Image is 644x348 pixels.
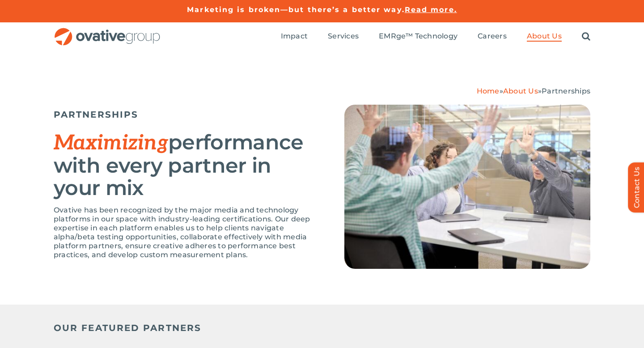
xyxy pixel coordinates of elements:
[344,105,590,269] img: Careers Collage 8
[379,32,458,42] a: EMRge™ Technology
[328,32,359,42] a: Services
[54,131,168,156] em: Maximizing
[281,22,590,51] nav: Menu
[478,32,507,42] a: Careers
[54,27,161,35] a: OG_Full_horizontal_RGB
[542,87,590,95] span: Partnerships
[478,32,507,41] span: Careers
[503,87,538,95] a: About Us
[187,5,405,14] a: Marketing is broken—but there’s a better way.
[405,5,457,14] a: Read more.
[54,323,590,333] h5: OUR FEATURED PARTNERS
[54,206,322,259] p: Ovative has been recognized by the major media and technology platforms in our space with industr...
[328,32,359,41] span: Services
[281,32,308,41] span: Impact
[527,32,562,41] span: About Us
[477,87,500,95] a: Home
[54,109,322,120] h5: PARTNERSHIPS
[582,32,590,42] a: Search
[54,131,322,199] h2: performance with every partner in your mix
[281,32,308,42] a: Impact
[527,32,562,42] a: About Us
[379,32,458,41] span: EMRge™ Technology
[477,87,590,95] span: » »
